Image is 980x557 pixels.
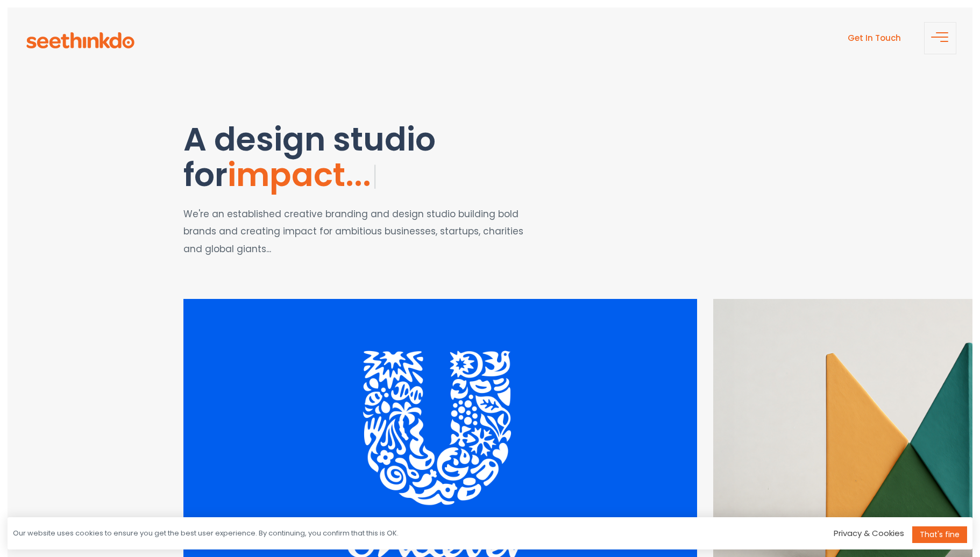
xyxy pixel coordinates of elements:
a: Privacy & Cookies [834,527,904,539]
span: | [372,158,378,196]
a: That's fine [912,526,967,543]
div: Our website uses cookies to ensure you get the best user experience. By continuing, you confirm t... [13,529,399,539]
h1: A design studio for [183,122,587,195]
p: We're an established creative branding and design studio building bold brands and creating impact... [183,205,535,258]
a: Get In Touch [848,32,901,44]
img: see-think-do-logo.png [26,32,134,48]
span: i m p a c t . . . [228,152,374,197]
